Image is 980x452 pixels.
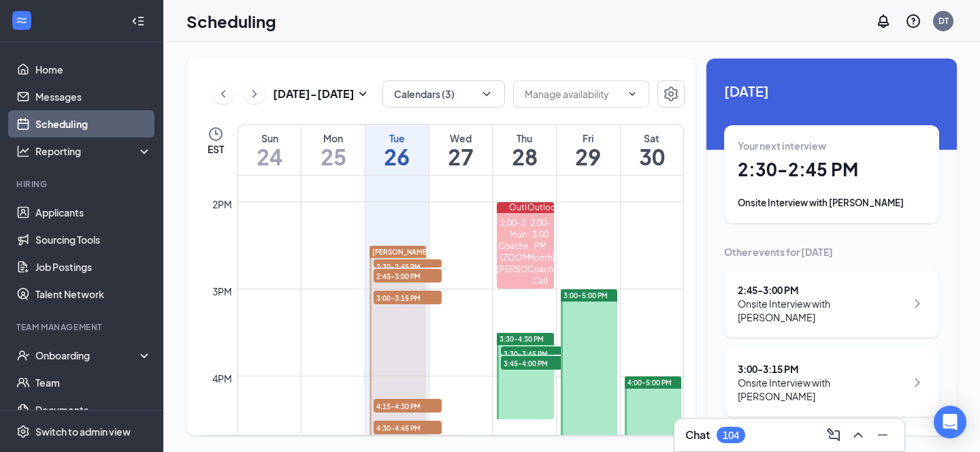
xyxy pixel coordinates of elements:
[738,297,906,324] div: Onsite Interview with [PERSON_NAME]
[501,346,569,360] span: 3:30-3:45 PM
[210,371,235,386] div: 4pm
[500,334,544,344] span: 3:30-4:30 PM
[685,427,710,442] h3: Chat
[301,125,365,175] a: August 25, 2025
[493,145,556,168] h1: 28
[15,14,29,27] svg: WorkstreamLogo
[738,283,906,297] div: 2:45 - 3:00 PM
[238,131,301,145] div: Sun
[738,376,906,403] div: Onsite Interview with [PERSON_NAME]
[372,248,429,256] span: [PERSON_NAME]
[557,125,620,175] a: August 29, 2025
[35,199,152,226] a: Applicants
[497,202,553,213] div: Outlook
[627,88,638,99] svg: ChevronDown
[213,84,233,104] button: ChevronLeft
[847,424,869,446] button: ChevronUp
[35,253,152,280] a: Job Postings
[216,86,230,102] svg: ChevronLeft
[823,424,845,446] button: ComposeMessage
[527,217,554,252] div: 2:00-3:00 PM
[210,284,235,299] div: 3pm
[210,197,235,212] div: 2pm
[621,145,683,168] h1: 30
[905,13,921,29] svg: QuestionInfo
[35,280,152,308] a: Talent Network
[621,125,683,175] a: August 30, 2025
[527,202,554,213] div: Outlook
[374,269,442,282] span: 2:45-3:00 PM
[850,427,866,443] svg: ChevronUp
[35,110,152,138] a: Scheduling
[872,424,894,446] button: Minimize
[429,125,493,175] a: August 27, 2025
[429,145,493,168] h1: 27
[557,145,620,168] h1: 29
[131,14,145,28] svg: Collapse
[35,144,152,158] div: Reporting
[301,131,365,145] div: Mon
[724,80,939,101] span: [DATE]
[208,126,224,142] svg: Clock
[497,217,553,229] div: 2:00-3:00 PM
[301,145,365,168] h1: 25
[35,56,152,83] a: Home
[429,131,493,145] div: Wed
[35,83,152,110] a: Messages
[35,226,152,253] a: Sourcing Tools
[248,86,261,102] svg: ChevronRight
[480,87,493,101] svg: ChevronDown
[938,15,949,27] div: DT
[16,321,149,333] div: Team Management
[35,425,131,438] div: Switch to admin view
[621,131,683,145] div: Sat
[16,144,30,158] svg: Analysis
[738,139,926,152] div: Your next interview
[16,178,149,190] div: Hiring
[355,86,371,102] svg: SmallChevronDown
[374,421,442,434] span: 4:30-4:45 PM
[909,374,926,391] svg: ChevronRight
[493,125,556,175] a: August 28, 2025
[501,356,569,370] span: 3:45-4:00 PM
[208,142,224,156] span: EST
[724,245,939,259] div: Other events for [DATE]
[35,369,152,396] a: Team
[738,362,906,376] div: 3:00 - 3:15 PM
[238,145,301,168] h1: 24
[723,430,739,441] div: 104
[382,80,505,108] button: Calendars (3)ChevronDown
[663,86,679,102] svg: Settings
[273,86,355,101] h3: [DATE] - [DATE]
[35,349,140,362] div: Onboarding
[909,295,926,312] svg: ChevronRight
[374,291,442,304] span: 3:00-3:15 PM
[627,378,672,387] span: 4:00-5:00 PM
[738,196,926,210] div: Onsite Interview with [PERSON_NAME]
[657,80,685,108] button: Settings
[238,125,301,175] a: August 24, 2025
[493,131,556,145] div: Thu
[35,396,152,423] a: Documents
[557,131,620,145] div: Fri
[497,229,553,275] div: Monthly Coaching Call (ZOOM) with [PERSON_NAME]
[374,399,442,413] span: 4:15-4:30 PM
[186,10,276,33] h1: Scheduling
[525,86,621,101] input: Manage availability
[365,145,429,168] h1: 26
[826,427,842,443] svg: ComposeMessage
[934,406,966,438] div: Open Intercom Messenger
[563,291,608,300] span: 3:00-5:00 PM
[875,427,891,443] svg: Minimize
[16,425,30,438] svg: Settings
[365,125,429,175] a: August 26, 2025
[738,158,926,181] h1: 2:30 - 2:45 PM
[16,349,30,362] svg: UserCheck
[365,131,429,145] div: Tue
[244,84,265,104] button: ChevronRight
[374,259,442,273] span: 2:30-2:45 PM
[875,13,892,29] svg: Notifications
[527,252,554,321] div: Monthly Coaching Call (ZOOM) with [PERSON_NAME]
